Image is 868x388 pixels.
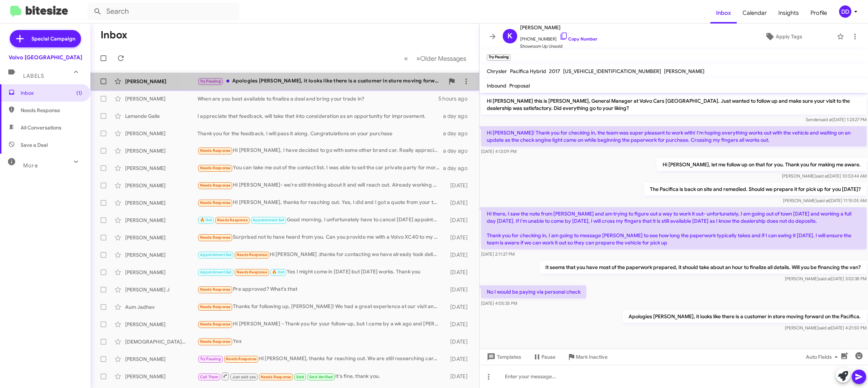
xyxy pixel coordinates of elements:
[200,166,231,170] span: Needs Response
[443,199,473,206] div: [DATE]
[818,276,831,281] span: said at
[563,68,661,74] span: [US_VEHICLE_IDENTIFICATION_NUMBER]
[487,82,506,89] span: Inbound
[443,217,473,224] div: [DATE]
[480,350,527,363] button: Templates
[443,147,473,154] div: a day ago
[197,77,444,85] div: Apologies [PERSON_NAME], it looks like there is a customer in store moving forward on the Pacifica.
[200,148,231,153] span: Needs Response
[443,269,473,276] div: [DATE]
[125,269,197,276] div: [PERSON_NAME]
[21,124,61,131] span: All Conversations
[197,130,443,137] div: Thank you for the feedback, I will pass it along. Congratulations on your purchase
[520,43,597,50] span: Showroom Up Unsold
[21,89,82,97] span: Inbox
[443,130,473,137] div: a day ago
[125,251,197,259] div: [PERSON_NAME]
[509,82,530,89] span: Proposal
[197,146,443,155] div: Hi [PERSON_NAME], I have decided to go with some other brand car. Really appreciate you taking ou...
[737,3,773,24] a: Calendar
[416,54,420,63] span: »
[520,32,597,43] span: [PHONE_NUMBER]
[657,158,867,171] p: Hi [PERSON_NAME], let me follow up on that for you. Thank you for making me aware.
[549,68,560,74] span: 2017
[785,276,867,281] span: [PERSON_NAME] [DATE] 3:02:38 PM
[443,165,473,172] div: a day ago
[197,285,443,294] div: Pre approved? What's that
[237,252,267,257] span: Needs Response
[817,198,829,203] span: said at
[200,252,232,257] span: Appointment Set
[200,270,232,274] span: Appointment Set
[197,95,438,102] div: When are you best available to finalize a deal and bring your trade in?
[805,3,833,24] a: Profile
[200,79,221,84] span: Try Pausing
[806,350,841,363] span: Auto Fields
[443,251,473,259] div: [DATE]
[443,286,473,293] div: [DATE]
[197,337,443,346] div: Yes
[481,149,516,154] span: [DATE] 4:13:09 PM
[200,339,231,344] span: Needs Response
[125,165,197,172] div: [PERSON_NAME]
[252,218,284,222] span: Appointment Set
[520,23,597,32] span: [PERSON_NAME]
[10,30,81,47] a: Special Campaign
[125,234,197,241] div: [PERSON_NAME]
[296,375,305,379] span: Sold
[261,375,292,379] span: Needs Response
[232,375,256,379] span: Just said yes
[443,373,473,380] div: [DATE]
[197,303,443,311] div: Thanks for following up, [PERSON_NAME]! We had a great experience at our visit and are strongly c...
[485,350,521,363] span: Templates
[443,338,473,345] div: [DATE]
[197,112,443,120] div: I appreciate that feedback, will take that into consideration as an opportunity for improvement.
[443,303,473,311] div: [DATE]
[197,216,443,224] div: Good morning, I unfortunately have to cancel [DATE] appointment. I will attempt on a different da...
[272,270,284,274] span: 🔥 Hot
[559,36,597,42] a: Copy Number
[200,200,231,205] span: Needs Response
[400,51,471,66] nav: Page navigation example
[237,270,267,274] span: Needs Response
[443,355,473,363] div: [DATE]
[833,5,860,18] button: DD
[31,35,75,42] span: Special Campaign
[23,73,44,79] span: Labels
[644,183,867,196] p: The Pacifica is back on site and remedied. Should we prepare it for pick up for you [DATE]?
[818,325,831,331] span: said at
[443,234,473,241] div: [DATE]
[776,30,802,43] span: Apply Tags
[101,29,127,41] h1: Inbox
[487,54,511,61] small: Try Pausing
[226,357,256,361] span: Needs Response
[200,218,212,222] span: 🔥 Hot
[9,54,82,61] div: Volvo [GEOGRAPHIC_DATA]
[773,3,805,24] a: Insights
[125,286,197,293] div: [PERSON_NAME] J
[481,300,517,306] span: [DATE] 4:05:35 PM
[785,325,867,331] span: [PERSON_NAME] [DATE] 4:21:50 PM
[443,182,473,189] div: [DATE]
[125,95,197,102] div: [PERSON_NAME]
[839,5,851,18] div: DD
[125,147,197,154] div: [PERSON_NAME]
[125,217,197,224] div: [PERSON_NAME]
[197,320,443,328] div: Hi [PERSON_NAME] - Thank you for your follow-up, but I came by a wk ago and [PERSON_NAME] gave me...
[481,207,867,249] p: Hi there, I saw the note from [PERSON_NAME] and am trying to figure out a way to work it out- unf...
[200,375,219,379] span: Call Them
[217,218,248,222] span: Needs Response
[197,355,443,363] div: Hi [PERSON_NAME], thanks for reaching out. We are still researching cars that will fit our family...
[200,287,231,292] span: Needs Response
[21,141,48,149] span: Save a Deal
[88,3,239,20] input: Search
[21,107,82,114] span: Needs Response
[309,375,333,379] span: Sold Verified
[481,251,515,257] span: [DATE] 2:11:27 PM
[200,304,231,309] span: Needs Response
[125,199,197,206] div: [PERSON_NAME]
[710,3,737,24] a: Inbox
[412,51,471,66] button: Next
